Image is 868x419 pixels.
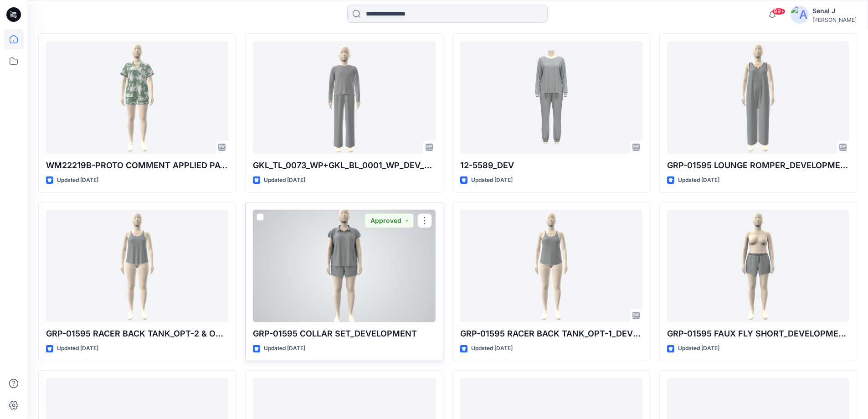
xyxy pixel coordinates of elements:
a: GRP-01595 LOUNGE ROMPER_DEVELOPMENT [667,41,849,154]
div: [PERSON_NAME] [812,16,857,23]
span: 99+ [772,8,786,15]
a: 12-5589_DEV [460,41,642,154]
a: WM22219B-PROTO COMMENT APPLIED PATTERN_COLORWAY_REV8 [46,41,228,154]
img: avatar [791,5,809,24]
a: GRP-01595 RACER BACK TANK_OPT-2 & OPT-3_DEVELOPMENT [46,210,228,322]
p: Updated [DATE] [471,176,513,185]
p: Updated [DATE] [264,344,305,353]
a: GKL_TL_0073_WP+GKL_BL_0001_WP_DEV_REV1 [253,41,435,154]
a: GRP-01595 RACER BACK TANK_OPT-1_DEVELOPMENT [460,210,642,322]
div: Senal J [812,5,857,16]
p: GRP-01595 COLLAR SET_DEVELOPMENT [253,327,435,340]
p: Updated [DATE] [678,176,719,185]
a: GRP-01595 COLLAR SET_DEVELOPMENT [253,210,435,322]
p: Updated [DATE] [471,344,513,353]
p: Updated [DATE] [264,176,305,185]
p: Updated [DATE] [678,344,719,353]
p: GRP-01595 RACER BACK TANK_OPT-1_DEVELOPMENT [460,327,642,340]
p: GRP-01595 LOUNGE ROMPER_DEVELOPMENT [667,159,849,172]
p: Updated [DATE] [57,344,98,353]
p: GKL_TL_0073_WP+GKL_BL_0001_WP_DEV_REV1 [253,159,435,172]
p: GRP-01595 FAUX FLY SHORT_DEVELOPMENT [667,327,849,340]
p: 12-5589_DEV [460,159,642,172]
p: GRP-01595 RACER BACK TANK_OPT-2 & OPT-3_DEVELOPMENT [46,327,228,340]
p: Updated [DATE] [57,176,98,185]
a: GRP-01595 FAUX FLY SHORT_DEVELOPMENT [667,210,849,322]
p: WM22219B-PROTO COMMENT APPLIED PATTERN_COLORWAY_REV8 [46,159,228,172]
